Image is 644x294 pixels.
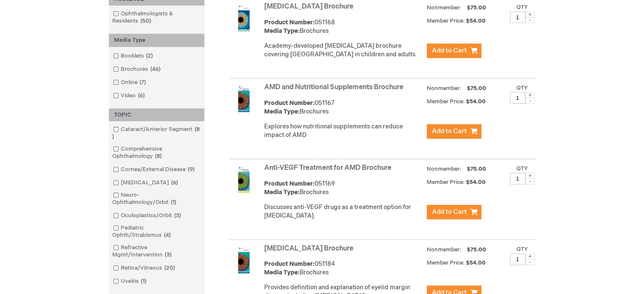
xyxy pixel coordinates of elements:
[432,127,467,135] span: Add to Cart
[264,108,300,115] strong: Media Type:
[264,269,300,276] strong: Media Type:
[153,153,164,160] span: 8
[264,260,315,268] strong: Product Number:
[169,179,180,186] span: 6
[427,44,481,58] button: Add to Cart
[111,52,156,60] a: Booklets2
[264,99,315,107] strong: Product Number:
[148,66,163,73] span: 46
[111,179,181,187] a: [MEDICAL_DATA]6
[137,79,148,86] span: 7
[111,145,202,160] a: Comprehensive Ophthalmology8
[264,122,423,140] p: Explores how nutritional supplements can reduce impact of AMD
[109,34,204,47] div: Media Type
[230,85,257,112] img: AMD and Nutritional Supplements Brochure
[264,83,403,91] a: AMD and Nutritional Supplements Brochure
[109,108,204,122] div: TOPIC
[230,246,257,274] img: Blepharitis Brochure
[111,191,202,207] a: Neuro-Ophthalmology/Orbit1
[264,3,353,11] a: [MEDICAL_DATA] Brochure
[111,65,164,73] a: Brochures46
[264,189,300,196] strong: Media Type:
[111,224,202,239] a: Pediatric Ophth/Strabismus4
[516,246,528,253] label: Qty
[466,246,487,253] span: $75.00
[172,212,183,219] span: 3
[264,203,423,220] div: Discusses anti-VEGF drugs as a treatment option for [MEDICAL_DATA].
[466,85,487,92] span: $75.00
[466,166,487,172] span: $75.00
[427,17,465,24] strong: Member Price:
[112,126,200,140] span: 8
[427,205,481,219] button: Add to Cart
[264,42,423,59] p: Academy-developed [MEDICAL_DATA] brochure covering [GEOGRAPHIC_DATA] in children and adults.
[427,124,481,139] button: Add to Cart
[516,84,528,91] label: Qty
[427,164,461,175] strong: Nonmember:
[264,260,423,277] div: 051184 Brochures
[163,251,174,258] span: 3
[510,253,525,265] input: Qty
[427,3,461,13] strong: Nonmember:
[264,180,315,187] strong: Product Number:
[111,166,198,174] a: Cornea/External Disease9
[264,18,423,35] div: 051168 Brochures
[230,166,257,193] img: Anti-VEGF Treatment for AMD Brochure
[466,179,487,186] span: $54.00
[139,278,149,285] span: 1
[432,47,467,55] span: Add to Cart
[264,99,423,116] div: 051167 Brochures
[144,52,155,59] span: 2
[427,98,465,105] strong: Member Price:
[510,173,525,184] input: Qty
[432,208,467,216] span: Add to Cart
[510,92,525,104] input: Qty
[427,259,465,266] strong: Member Price:
[264,180,423,197] div: 051169 Brochures
[111,10,202,25] a: Ophthalmologists & Residents50
[230,4,257,32] img: Amblyopia Brochure
[111,212,184,220] a: Oculoplastics/Orbit3
[466,17,487,24] span: $54.00
[169,199,178,206] span: 1
[162,232,173,239] span: 4
[138,17,153,24] span: 50
[516,165,528,172] label: Qty
[427,83,461,94] strong: Nonmember:
[111,264,178,272] a: Retina/Vitreous20
[510,12,525,23] input: Qty
[466,98,487,105] span: $54.00
[111,244,202,259] a: Refractive Mgmt/Intervention3
[264,245,353,253] a: [MEDICAL_DATA] Brochure
[111,125,202,141] a: Cataract/Anterior Segment8
[516,4,528,11] label: Qty
[427,179,465,186] strong: Member Price:
[111,79,149,87] a: Online7
[111,92,148,100] a: Video6
[111,277,150,285] a: Uveitis1
[466,259,487,266] span: $54.00
[162,265,177,271] span: 20
[466,4,487,11] span: $75.00
[186,166,197,173] span: 9
[264,19,315,26] strong: Product Number:
[427,245,461,255] strong: Nonmember:
[136,92,147,99] span: 6
[264,164,391,172] a: Anti-VEGF Treatment for AMD Brochure
[264,27,300,35] strong: Media Type:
